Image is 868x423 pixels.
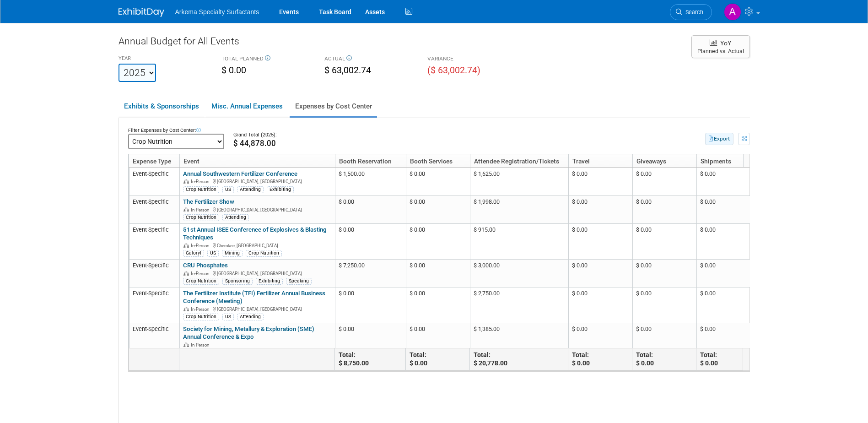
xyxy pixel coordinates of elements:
td: $ 0.00 [632,196,696,224]
div: $ 44,878.00 [233,139,665,148]
div: US [222,314,234,320]
td: Event-Specific [129,287,179,323]
td: $ 0.00 [568,323,632,359]
div: Speaking [286,278,312,285]
div: Grand Total (2025): [233,131,665,139]
th: Expense Type [129,154,179,168]
td: Total: $ 0.00 [405,348,469,370]
div: [GEOGRAPHIC_DATA], [GEOGRAPHIC_DATA] [183,178,331,184]
div: Crop Nutrition [183,314,219,320]
td: $ 0.00 [406,287,470,323]
a: The Fertilizer Show [183,198,234,205]
td: Total: $ 0.00 [696,348,760,370]
div: Annual Budget for All Events [119,34,682,53]
img: In-Person Event [183,243,189,248]
div: Crop Nutrition [183,186,219,193]
td: $ 0.00 [632,260,696,287]
th: Attendee Registration/Tickets [470,154,568,168]
a: Exhibits & Sponsorships [119,97,204,116]
div: US [207,250,219,257]
div: [GEOGRAPHIC_DATA], [GEOGRAPHIC_DATA] [183,305,331,312]
div: [GEOGRAPHIC_DATA], [GEOGRAPHIC_DATA] [183,270,331,277]
a: CRU Phosphates [183,262,228,269]
div: ACTUAL [324,55,414,64]
div: Mining [222,250,243,257]
td: $ 0.00 [335,196,406,224]
td: $ 0.00 [406,168,470,195]
img: In-Person Event [183,179,189,184]
td: $ 1,500.00 [335,168,406,195]
div: VARIANCE [427,55,517,64]
td: $ 0.00 [335,287,406,323]
th: Giveaways [632,154,696,168]
td: Event-Specific [129,196,179,224]
a: The Fertilizer Institute (TFI) Fertilizer Annual Business Conference (Meeting) [183,290,325,304]
span: In-Person [191,342,212,347]
td: $ 0.00 [696,196,760,224]
td: Total: $ 0.00 [568,348,632,370]
td: $ 2,750.00 [470,287,568,323]
div: YEAR [119,55,208,64]
img: Amanda Pyatt [724,3,741,21]
td: $ 0.00 [568,287,632,323]
td: $ 0.00 [568,196,632,224]
div: Attending [222,214,249,221]
a: Annual Southwestern Fertilizer Conference [183,170,297,177]
span: $ 0.00 [221,65,246,76]
div: Exhibiting [256,278,283,285]
div: [GEOGRAPHIC_DATA], [GEOGRAPHIC_DATA] [183,206,331,213]
div: Sponsoring [222,278,253,285]
img: In-Person Event [183,207,189,212]
div: Crop Nutrition [246,250,282,257]
td: $ 0.00 [696,287,760,323]
button: YoY Planned vs. Actual [691,35,750,58]
div: Attending [237,314,264,320]
td: $ 0.00 [335,224,406,260]
span: In-Person [191,207,212,212]
th: Booth Services [406,154,470,168]
div: Crop Nutrition [183,278,219,285]
span: ($ 63,002.74) [427,65,480,76]
td: $ 0.00 [696,224,760,260]
th: Booth Reservation [335,154,406,168]
td: $ 0.00 [568,168,632,195]
td: $ 0.00 [632,323,696,359]
td: $ 0.00 [406,260,470,287]
div: TOTAL PLANNED [221,55,311,64]
td: $ 0.00 [406,323,470,359]
a: Misc. Annual Expenses [206,97,288,116]
div: Crop Nutrition [183,214,219,221]
td: $ 0.00 [696,168,760,195]
button: Export [705,133,733,145]
a: Search [670,4,712,20]
td: $ 1,998.00 [470,196,568,224]
div: Attending [237,186,264,193]
td: $ 7,250.00 [335,260,406,287]
td: $ 0.00 [568,260,632,287]
td: $ 0.00 [406,196,470,224]
td: $ 3,000.00 [470,260,568,287]
span: In-Person [191,307,212,312]
td: Event-Specific [129,224,179,260]
td: Event-Specific [129,323,179,359]
td: $ 0.00 [406,224,470,260]
div: Galoryl [183,250,204,257]
div: Filter Expenses by Cost Center: [128,127,224,134]
td: $ 0.00 [568,224,632,260]
a: Expenses by Cost Center [290,97,377,116]
img: ExhibitDay [119,8,164,17]
td: $ 0.00 [632,287,696,323]
td: Total: $ 0.00 [632,348,696,370]
img: In-Person Event [183,342,189,347]
span: In-Person [191,271,212,276]
span: Search [682,9,703,16]
td: $ 1,385.00 [470,323,568,359]
span: YoY [720,39,731,47]
span: In-Person [191,243,212,248]
a: 51st Annual ISEE Conference of Explosives & Blasting Techniques [183,226,327,241]
td: $ 915.00 [470,224,568,260]
div: Exhibiting [267,186,294,193]
td: $ 0.00 [632,224,696,260]
td: Total: $ 20,778.00 [469,348,568,370]
td: $ 0.00 [632,168,696,195]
